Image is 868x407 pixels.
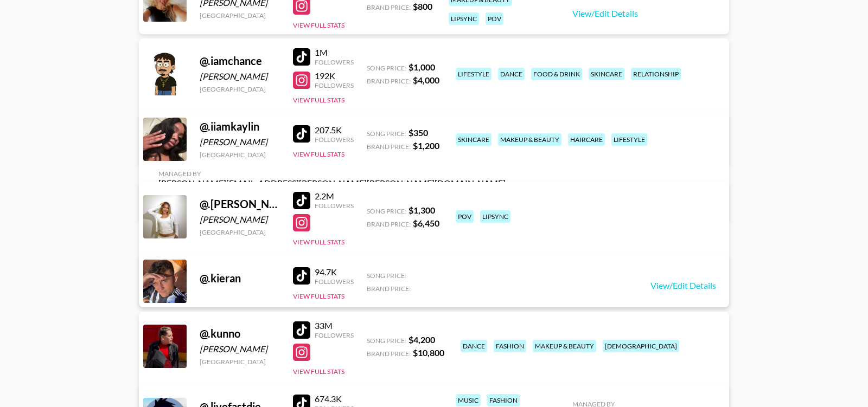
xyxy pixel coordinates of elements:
[315,47,354,58] div: 1M
[413,347,444,358] strong: $ 10,800
[456,133,492,146] div: skincare
[487,394,520,406] div: fashion
[315,202,354,210] div: Followers
[200,71,280,82] div: [PERSON_NAME]
[367,272,406,280] span: Song Price:
[293,21,344,29] button: View Full Stats
[456,394,481,406] div: music
[315,135,354,144] div: Followers
[200,85,280,93] div: [GEOGRAPHIC_DATA]
[200,120,280,133] div: @ .iiamkaylin
[293,150,344,158] button: View Full Stats
[413,218,439,228] strong: $ 6,450
[367,207,406,215] span: Song Price:
[456,210,474,223] div: pov
[200,327,280,340] div: @ .kunno
[315,58,354,66] div: Followers
[200,54,280,68] div: @ .iamchance
[315,277,354,286] div: Followers
[498,68,525,80] div: dance
[293,292,344,300] button: View Full Stats
[631,68,681,80] div: relationship
[367,143,411,151] span: Brand Price:
[315,125,354,135] div: 207.5K
[409,334,435,345] strong: $ 4,200
[315,70,354,81] div: 192K
[409,62,435,72] strong: $ 1,000
[409,127,428,138] strong: $ 350
[367,350,411,358] span: Brand Price:
[480,210,510,223] div: lipsync
[367,220,411,228] span: Brand Price:
[533,340,596,352] div: makeup & beauty
[200,228,280,236] div: [GEOGRAPHIC_DATA]
[315,331,354,339] div: Followers
[200,344,280,354] div: [PERSON_NAME]
[367,337,406,345] span: Song Price:
[315,81,354,89] div: Followers
[650,280,716,291] a: View/Edit Details
[611,133,647,146] div: lifestyle
[315,191,354,202] div: 2.2M
[413,140,439,151] strong: $ 1,200
[315,267,354,277] div: 94.7K
[367,3,411,11] span: Brand Price:
[158,170,506,178] div: Managed By
[413,1,432,11] strong: $ 800
[158,178,506,189] div: [PERSON_NAME][EMAIL_ADDRESS][PERSON_NAME][PERSON_NAME][DOMAIN_NAME]
[572,8,716,19] a: View/Edit Details
[315,393,354,404] div: 674.3K
[200,151,280,159] div: [GEOGRAPHIC_DATA]
[200,272,280,285] div: @ .kieran
[315,320,354,331] div: 33M
[568,133,605,146] div: haircare
[200,214,280,225] div: [PERSON_NAME]
[603,340,679,352] div: [DEMOGRAPHIC_DATA]
[367,77,411,85] span: Brand Price:
[367,285,411,293] span: Brand Price:
[409,205,435,215] strong: $ 1,300
[200,137,280,147] div: [PERSON_NAME]
[486,12,503,25] div: pov
[449,12,479,25] div: lipsync
[293,238,344,246] button: View Full Stats
[293,96,344,104] button: View Full Stats
[494,340,526,352] div: fashion
[367,64,406,72] span: Song Price:
[200,197,280,211] div: @ .[PERSON_NAME]
[367,130,406,138] span: Song Price:
[200,11,280,20] div: [GEOGRAPHIC_DATA]
[413,75,439,85] strong: $ 4,000
[589,68,624,80] div: skincare
[461,340,487,352] div: dance
[456,68,492,80] div: lifestyle
[293,367,344,376] button: View Full Stats
[200,358,280,366] div: [GEOGRAPHIC_DATA]
[498,133,561,146] div: makeup & beauty
[531,68,582,80] div: food & drink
